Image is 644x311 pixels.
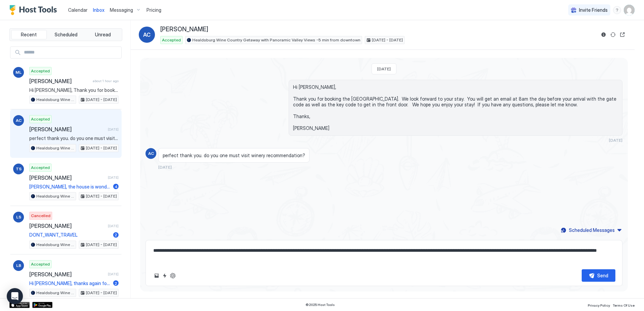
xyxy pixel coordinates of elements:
button: Upload image [153,272,161,280]
button: Sync reservation [609,31,617,39]
span: [DATE] - [DATE] [86,193,117,199]
span: Healdsburg Wine Country Getaway with Panoramic Valley Views -5 min from downtown [36,193,74,199]
span: Healdsburg Wine Country Getaway with Panoramic Valley Views -5 min from downtown [36,145,74,151]
div: Open Intercom Messenger [7,288,23,304]
button: Quick reply [161,272,169,280]
span: [DATE] - [DATE] [86,242,117,248]
span: [PERSON_NAME] [160,26,208,33]
span: [DATE] [609,138,622,143]
span: [PERSON_NAME] [29,222,105,229]
span: Messaging [110,7,133,13]
span: Pricing [147,7,161,13]
span: [DATE] - [DATE] [86,97,117,103]
a: App Store [9,302,30,308]
span: Unread [95,32,111,38]
span: [DATE] [158,165,172,170]
span: AC [148,150,154,157]
button: Scheduled [48,30,84,39]
span: [PERSON_NAME], the house is wonderful! We are settled in in front of the fire :) [29,184,110,190]
span: perfect thank you. do you one must visit winery recommendation? [29,135,119,141]
span: 4 [115,184,118,189]
button: ChatGPT Auto Reply [169,272,177,280]
span: Cancelled [31,213,51,219]
span: [PERSON_NAME] [29,271,105,278]
span: LS [16,214,21,220]
span: Accepted [31,116,50,122]
input: Input Field [21,47,121,58]
span: Inbox [93,7,104,13]
span: [DATE] [108,224,119,228]
span: DONT_WANT_TRAVEL [29,232,110,238]
span: [DATE] [108,175,119,180]
span: [DATE] [108,272,119,276]
span: Invite Friends [579,7,608,13]
div: menu [613,6,621,14]
span: Accepted [31,261,50,267]
span: AC [16,117,22,124]
span: Terms Of Use [613,303,635,307]
div: tab-group [9,28,122,41]
span: [DATE] [108,127,119,132]
span: Recent [21,32,37,38]
span: [PERSON_NAME] [29,174,105,181]
span: Healdsburg Wine Country Getaway with Panoramic Valley Views -5 min from downtown [36,242,74,248]
span: ML [15,69,22,75]
a: Terms Of Use [613,301,635,308]
button: Recent [11,30,47,39]
span: Accepted [31,68,50,74]
button: Unread [85,30,121,39]
a: Privacy Policy [588,301,610,308]
span: AC [143,31,151,39]
span: perfect thank you. do you one must visit winery recommendation? [163,152,305,159]
span: [DATE] - [DATE] [86,290,117,296]
span: [DATE] [377,66,391,71]
a: Host Tools Logo [9,5,60,15]
span: 2 [115,232,117,237]
button: Reservation information [600,31,608,39]
button: Open reservation [618,31,626,39]
span: Hi [PERSON_NAME], Thank you for booking the [GEOGRAPHIC_DATA]. We look forward to your stay. You ... [293,84,618,131]
a: Google Play Store [32,302,53,308]
span: Healdsburg Wine Country Getaway with Panoramic Valley Views -5 min from downtown [36,290,74,296]
span: Privacy Policy [588,303,610,307]
span: © 2025 Host Tools [305,303,335,307]
div: User profile [624,5,635,15]
span: [PERSON_NAME] [29,78,90,84]
div: Scheduled Messages [569,227,615,234]
div: Send [597,272,608,279]
button: Scheduled Messages [560,226,622,235]
span: Scheduled [55,32,77,38]
span: Hi [PERSON_NAME], Thank you for booking the [GEOGRAPHIC_DATA]. We look forward to your stay. You ... [29,87,119,93]
span: TS [16,166,22,172]
span: [DATE] - [DATE] [372,37,403,43]
span: Calendar [68,7,88,13]
a: Calendar [68,6,88,13]
span: Accepted [31,165,50,171]
span: Healdsburg Wine Country Getaway with Panoramic Valley Views -5 min from downtown [36,97,74,103]
span: about 1 hour ago [93,79,119,83]
span: 2 [115,281,117,286]
button: Send [582,269,615,282]
span: Hi [PERSON_NAME], thanks again for a great stay - just submitted review..cheers! [29,280,110,286]
span: Accepted [162,37,181,43]
span: LB [16,263,21,269]
span: [PERSON_NAME] [29,126,105,133]
span: Healdsburg Wine Country Getaway with Panoramic Valley Views -5 min from downtown [192,37,360,43]
span: [DATE] - [DATE] [86,145,117,151]
a: Inbox [93,6,104,13]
